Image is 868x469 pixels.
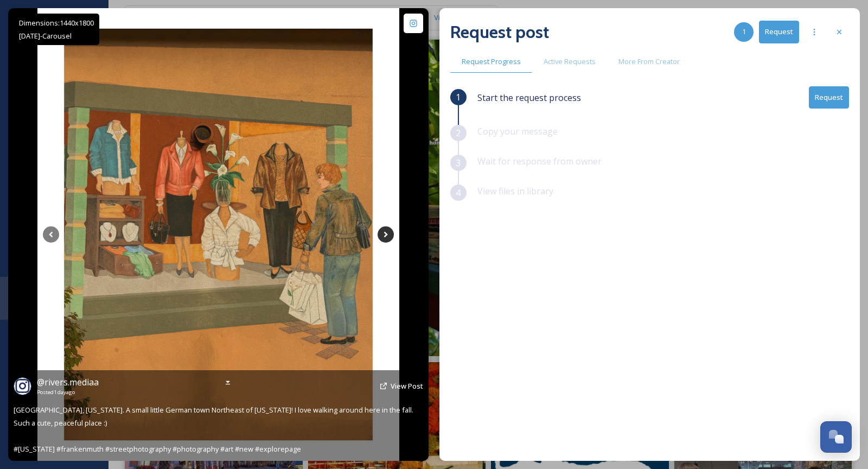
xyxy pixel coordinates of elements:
[391,381,423,391] a: View Post
[759,21,799,43] button: Request
[742,27,746,37] span: 1
[19,18,94,28] span: Dimensions: 1440 x 1800
[544,56,596,67] span: Active Requests
[450,19,549,45] h2: Request post
[477,91,581,104] span: Start the request process
[462,56,521,67] span: Request Progress
[391,381,423,391] span: View Post
[37,389,99,396] span: Posted 1 day ago
[456,126,461,140] span: 2
[456,91,461,104] span: 1
[477,125,558,137] span: Copy your message
[37,8,399,461] img: Frankenmuth, Michigan. A small little German town Northeast of Michigan! I love walking around he...
[456,186,461,199] span: 4
[14,405,415,454] span: [GEOGRAPHIC_DATA], [US_STATE]. A small little German town Northeast of [US_STATE]! I love walking...
[19,31,72,41] span: [DATE] - Carousel
[477,185,553,197] span: View files in library
[456,156,461,169] span: 3
[820,421,852,453] button: Open Chat
[618,56,680,67] span: More From Creator
[809,86,849,109] button: Request
[37,376,99,389] a: @rivers.mediaa
[477,155,602,167] span: Wait for response from owner
[37,376,99,388] span: @ rivers.mediaa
